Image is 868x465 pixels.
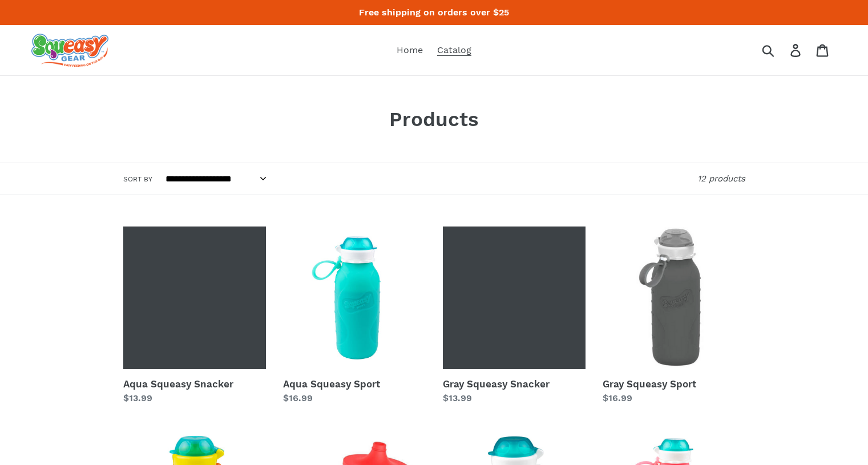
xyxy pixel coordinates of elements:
[389,107,479,131] span: Products
[431,42,477,59] a: Catalog
[31,34,108,67] img: squeasy gear snacker portable food pouch
[697,173,745,184] span: 12 products
[391,42,429,59] a: Home
[123,174,152,184] label: Sort by
[437,45,471,56] span: Catalog
[397,45,423,56] span: Home
[766,38,797,63] input: Search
